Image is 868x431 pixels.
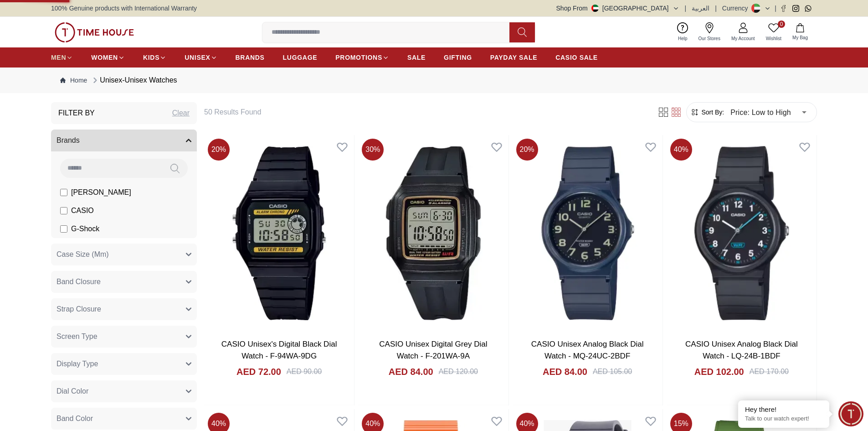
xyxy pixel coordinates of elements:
[389,365,433,378] h4: AED 84.00
[60,207,67,214] input: CASIO
[789,34,812,41] span: My Bag
[724,99,813,125] div: Price: Low to High
[715,4,717,13] span: |
[407,53,426,62] span: SALE
[71,223,99,234] span: G-Shock
[745,405,822,414] div: Hey there!
[91,49,125,66] a: WOMEN
[762,35,785,42] span: Wishlist
[283,53,318,62] span: LUGGAGE
[694,365,744,378] h4: AED 102.00
[56,413,93,424] span: Band Color
[335,53,382,62] span: PROMOTIONS
[51,68,817,93] nav: Breadcrumb
[543,365,587,378] h4: AED 84.00
[91,53,118,62] span: WOMEN
[685,340,798,360] a: CASIO Unisex Analog Black Dial Watch - LQ-24B-1BDF
[667,135,817,331] img: CASIO Unisex Analog Black Dial Watch - LQ-24B-1BDF
[670,139,692,161] span: 40 %
[516,139,538,161] span: 20 %
[693,21,726,44] a: Our Stores
[56,249,109,260] span: Case Size (Mm)
[185,53,210,62] span: UNISEX
[204,135,354,331] img: CASIO Unisex's Digital Black Dial Watch - F-94WA-9DG
[51,244,197,265] button: Case Size (Mm)
[513,135,663,331] img: CASIO Unisex Analog Black Dial Watch - MQ-24UC-2BDF
[775,4,776,13] span: |
[379,340,487,360] a: CASIO Unisex Digital Grey Dial Watch - F-201WA-9A
[555,53,598,62] span: CASIO SALE
[51,298,197,320] button: Strap Closure
[172,108,190,119] div: Clear
[236,365,281,378] h4: AED 72.00
[722,4,752,13] div: Currency
[56,331,98,342] span: Screen Type
[690,108,724,117] button: Sort By:
[51,326,197,348] button: Screen Type
[760,21,787,44] a: 0Wishlist
[699,108,724,117] span: Sort By:
[745,415,822,423] p: Talk to our watch expert!
[439,366,478,377] div: AED 120.00
[685,4,687,13] span: |
[805,5,812,12] a: Whatsapp
[60,225,67,233] input: G-Shock
[204,107,646,118] h6: 50 Results Found
[60,76,87,85] a: Home
[51,271,197,293] button: Band Closure
[143,49,166,66] a: KIDS
[674,35,691,42] span: Help
[692,4,709,13] button: العربية
[750,366,789,377] div: AED 170.00
[56,135,80,146] span: Brands
[556,4,679,13] button: Shop From[GEOGRAPHIC_DATA]
[51,353,197,375] button: Display Type
[792,5,799,12] a: Instagram
[362,139,384,161] span: 30 %
[358,135,508,331] img: CASIO Unisex Digital Grey Dial Watch - F-201WA-9A
[51,380,197,402] button: Dial Color
[407,49,426,66] a: SALE
[55,22,134,42] img: ...
[51,4,197,13] span: 100% Genuine products with International Warranty
[490,53,537,62] span: PAYDAY SALE
[185,49,217,66] a: UNISEX
[555,49,598,66] a: CASIO SALE
[236,49,265,66] a: BRANDS
[236,53,265,62] span: BRANDS
[60,189,67,196] input: [PERSON_NAME]
[58,108,95,119] h3: Filter By
[208,139,230,161] span: 20 %
[51,130,197,151] button: Brands
[838,401,863,426] div: Chat Widget
[71,187,131,198] span: [PERSON_NAME]
[787,21,813,43] button: My Bag
[695,35,724,42] span: Our Stores
[531,340,644,360] a: CASIO Unisex Analog Black Dial Watch - MQ-24UC-2BDF
[56,386,88,397] span: Dial Color
[51,53,66,62] span: MEN
[335,49,389,66] a: PROMOTIONS
[51,408,197,430] button: Band Color
[56,304,101,315] span: Strap Closure
[221,340,337,360] a: CASIO Unisex's Digital Black Dial Watch - F-94WA-9DG
[444,53,472,62] span: GIFTING
[143,53,159,62] span: KIDS
[287,366,322,377] div: AED 90.00
[591,5,599,12] img: United Arab Emirates
[778,21,785,28] span: 0
[71,205,94,216] span: CASIO
[56,276,101,287] span: Band Closure
[444,49,472,66] a: GIFTING
[490,49,537,66] a: PAYDAY SALE
[91,75,177,86] div: Unisex-Unisex Watches
[593,366,632,377] div: AED 105.00
[780,5,787,12] a: Facebook
[728,35,759,42] span: My Account
[673,21,693,44] a: Help
[56,358,98,369] span: Display Type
